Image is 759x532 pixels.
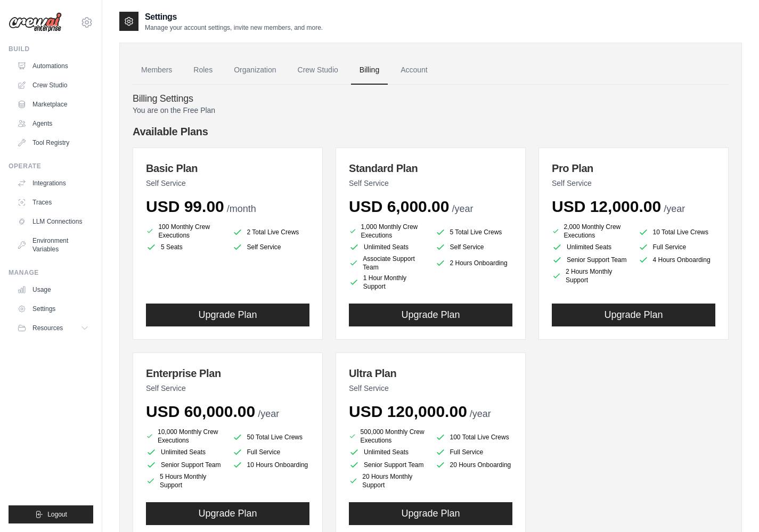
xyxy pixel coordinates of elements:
[435,447,513,457] li: Full Service
[146,366,309,381] h3: Enterprise Plan
[146,447,224,457] li: Unlimited Seats
[435,430,513,445] li: 100 Total Live Crews
[9,12,62,32] img: Logo
[146,198,224,215] span: USD 99.00
[232,225,310,240] li: 2 Total Live Crews
[146,304,309,326] button: Upgrade Plan
[452,203,473,214] span: /year
[470,408,491,419] span: /year
[13,281,93,298] a: Usage
[13,232,93,258] a: Environment Variables
[552,223,630,240] li: 2,000 Monthly Crew Executions
[9,162,93,170] div: Operate
[349,304,512,326] button: Upgrade Plan
[349,223,427,240] li: 1,000 Monthly Crew Executions
[146,502,309,525] button: Upgrade Plan
[638,225,716,240] li: 10 Total Live Crews
[349,472,427,489] li: 20 Hours Monthly Support
[146,383,309,394] p: Self Service
[13,300,93,317] a: Settings
[133,93,729,105] h4: Billing Settings
[552,304,715,326] button: Upgrade Plan
[349,198,449,215] span: USD 6,000.00
[9,45,93,53] div: Build
[552,267,630,284] li: 2 Hours Monthly Support
[232,447,310,457] li: Full Service
[133,56,181,85] a: Members
[258,408,279,419] span: /year
[13,96,93,113] a: Marketplace
[552,178,715,189] p: Self Service
[638,255,716,265] li: 4 Hours Onboarding
[13,115,93,132] a: Agents
[552,161,715,176] h3: Pro Plan
[552,198,661,215] span: USD 12,000.00
[664,203,685,214] span: /year
[146,460,224,470] li: Senior Support Team
[392,56,436,85] a: Account
[145,11,323,23] h2: Settings
[146,178,309,189] p: Self Service
[435,255,513,272] li: 2 Hours Onboarding
[435,460,513,470] li: 20 Hours Onboarding
[146,428,224,445] li: 10,000 Monthly Crew Executions
[232,242,310,252] li: Self Service
[349,366,512,381] h3: Ultra Plan
[349,178,512,189] p: Self Service
[13,77,93,94] a: Crew Studio
[146,472,224,489] li: 5 Hours Monthly Support
[349,460,427,470] li: Senior Support Team
[13,175,93,192] a: Integrations
[349,383,512,394] p: Self Service
[9,268,93,277] div: Manage
[146,223,224,240] li: 100 Monthly Crew Executions
[133,124,729,139] h4: Available Plans
[145,23,323,32] p: Manage your account settings, invite new members, and more.
[349,242,427,252] li: Unlimited Seats
[232,460,310,470] li: 10 Hours Onboarding
[638,242,716,252] li: Full Service
[435,225,513,240] li: 5 Total Live Crews
[552,242,630,252] li: Unlimited Seats
[185,56,221,85] a: Roles
[13,134,93,151] a: Tool Registry
[552,255,630,265] li: Senior Support Team
[349,428,427,445] li: 500,000 Monthly Crew Executions
[349,447,427,457] li: Unlimited Seats
[227,203,256,214] span: /month
[349,403,467,420] span: USD 120,000.00
[349,161,512,176] h3: Standard Plan
[47,510,67,519] span: Logout
[146,403,255,420] span: USD 60,000.00
[146,242,224,252] li: 5 Seats
[32,324,63,332] span: Resources
[435,242,513,252] li: Self Service
[13,58,93,75] a: Automations
[13,320,93,337] button: Resources
[349,502,512,525] button: Upgrade Plan
[133,105,729,116] p: You are on the Free Plan
[349,274,427,291] li: 1 Hour Monthly Support
[225,56,284,85] a: Organization
[232,430,310,445] li: 50 Total Live Crews
[146,161,309,176] h3: Basic Plan
[289,56,347,85] a: Crew Studio
[9,505,93,523] button: Logout
[13,213,93,230] a: LLM Connections
[349,255,427,272] li: Associate Support Team
[351,56,388,85] a: Billing
[13,194,93,211] a: Traces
